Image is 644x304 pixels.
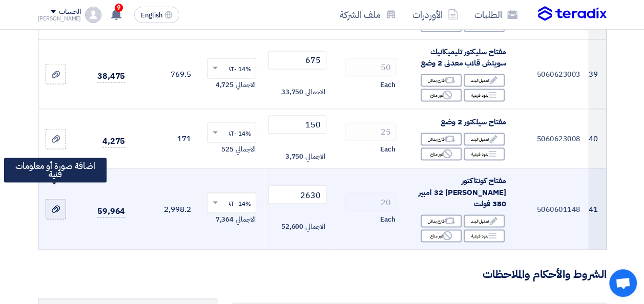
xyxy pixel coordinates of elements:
span: 59,964 [97,205,125,218]
input: RFQ_STEP1.ITEMS.2.AMOUNT_TITLE [345,58,397,76]
td: 769.5 [133,39,199,108]
td: 5060601148 [514,168,588,249]
img: Teradix logo [538,6,607,21]
input: أدخل سعر الوحدة [268,115,326,134]
div: تعديل البند [464,74,505,86]
td: 171 [133,108,199,168]
div: غير متاح [421,147,462,160]
span: 525 [221,144,234,154]
span: 9 [115,4,123,12]
span: Each [380,214,396,224]
span: مفتاح سليكتور تليميكانيك سويتش قلاب معدنى 2 وضع [421,46,506,69]
a: الأوردرات [404,3,466,27]
button: English [134,7,179,23]
input: RFQ_STEP1.ITEMS.2.AMOUNT_TITLE [345,122,397,141]
div: بنود فرعية [464,89,505,101]
img: profile_test.png [85,7,101,23]
input: أدخل سعر الوحدة [268,51,326,69]
td: 5060623008 [514,108,588,168]
ng-select: VAT [207,192,256,213]
span: الاجمالي [305,221,325,231]
td: 5060623003 [514,39,588,108]
span: 38,475 [97,70,125,82]
td: 2,998.2 [133,168,199,249]
div: Open chat [609,269,637,297]
span: Each [380,144,396,154]
div: بنود فرعية [464,147,505,160]
span: الاجمالي [236,144,255,154]
a: الطلبات [466,3,526,27]
div: بنود فرعية [464,229,505,242]
ng-select: VAT [207,122,256,143]
span: 33,750 [281,86,303,97]
div: غير متاح [421,89,462,101]
div: اقترح بدائل [421,133,462,145]
div: اضافة صورة أو معلومات فنية [4,158,107,182]
td: 39 [588,39,606,108]
span: الاجمالي [305,151,325,161]
span: الاجمالي [305,86,325,97]
span: الاجمالي [236,79,255,90]
div: تعديل البند [464,133,505,145]
span: 3,750 [285,151,304,161]
span: مفتاح كونتاكتور [PERSON_NAME] 32 امبير 380 فولت [419,175,506,209]
td: 40 [588,108,606,168]
a: ملف الشركة [331,3,404,27]
input: أدخل سعر الوحدة [268,185,326,204]
h3: الشروط والأحكام والملاحظات [38,266,607,282]
span: مفتاح سيلكتور 2 وضع [441,116,506,127]
input: RFQ_STEP1.ITEMS.2.AMOUNT_TITLE [345,192,397,211]
td: 41 [588,168,606,249]
span: English [141,12,162,19]
span: Each [380,79,396,90]
div: [PERSON_NAME] [38,16,81,21]
div: اقترح بدائل [421,74,462,86]
div: الحساب [59,8,81,16]
span: الاجمالي [236,214,255,224]
div: تعديل البند [464,214,505,227]
ng-select: VAT [207,58,256,78]
span: 7,364 [216,214,234,224]
span: 4,725 [216,79,234,90]
div: اقترح بدائل [421,214,462,227]
div: غير متاح [421,229,462,242]
span: 4,275 [102,135,126,147]
span: 52,600 [281,221,303,231]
